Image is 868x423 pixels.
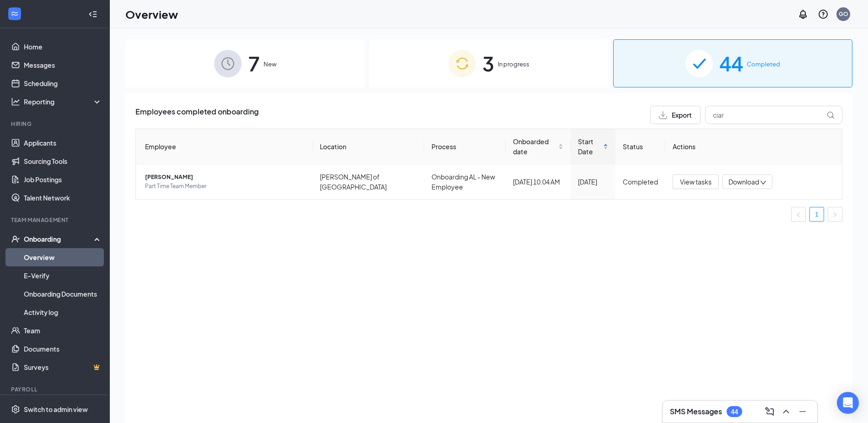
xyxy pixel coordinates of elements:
[747,60,780,69] span: Completed
[809,207,824,222] li: 1
[791,207,806,222] li: Previous Page
[248,48,260,79] span: 7
[136,129,313,164] th: Employee
[781,406,792,417] svg: ChevronUp
[10,9,19,18] svg: WorkstreamLogo
[24,358,102,376] a: SurveysCrown
[764,406,775,417] svg: ComposeMessage
[578,177,609,187] div: [DATE]
[313,129,425,164] th: Location
[24,74,102,92] a: Scheduling
[719,48,743,79] span: 44
[145,173,305,182] span: [PERSON_NAME]
[11,216,100,224] div: Team Management
[145,182,305,191] span: Part Time Team Member
[818,9,829,20] svg: QuestionInfo
[424,129,505,164] th: Process
[828,207,842,222] li: Next Page
[11,385,100,393] div: Payroll
[828,207,842,222] button: right
[24,321,102,340] a: Team
[24,170,102,189] a: Job Postings
[313,164,425,199] td: [PERSON_NAME] of [GEOGRAPHIC_DATA]
[11,120,100,128] div: Hiring
[424,164,505,199] td: Onboarding AL - New Employee
[615,129,665,164] th: Status
[623,177,658,187] div: Completed
[779,404,793,419] button: ChevronUp
[513,136,556,157] span: Onboarded date
[760,179,766,186] span: down
[24,97,102,106] div: Reporting
[506,129,571,164] th: Onboarded date
[24,340,102,358] a: Documents
[24,38,102,56] a: Home
[88,10,97,19] svg: Collapse
[762,404,777,419] button: ComposeMessage
[665,129,842,164] th: Actions
[24,152,102,170] a: Sourcing Tools
[650,106,701,124] button: Export
[24,248,102,266] a: Overview
[728,177,759,187] span: Download
[832,212,838,217] span: right
[513,177,563,187] div: [DATE] 10:04 AM
[810,207,824,221] a: 1
[24,405,88,414] div: Switch to admin view
[11,234,20,244] svg: UserCheck
[11,97,20,106] svg: Analysis
[670,407,722,417] h3: SMS Messages
[24,285,102,303] a: Onboarding Documents
[797,406,808,417] svg: Minimize
[482,48,494,79] span: 3
[135,106,259,124] span: Employees completed onboarding
[796,212,801,217] span: left
[680,177,712,187] span: View tasks
[264,60,276,69] span: New
[24,266,102,285] a: E-Verify
[839,10,848,18] div: GO
[11,405,20,414] svg: Settings
[798,9,809,20] svg: Notifications
[24,303,102,321] a: Activity log
[731,408,738,416] div: 44
[791,207,806,222] button: left
[705,106,842,124] input: Search by Name, Job Posting, or Process
[125,6,178,22] h1: Overview
[837,392,859,414] div: Open Intercom Messenger
[672,112,692,118] span: Export
[24,56,102,74] a: Messages
[24,234,94,244] div: Onboarding
[24,189,102,207] a: Talent Network
[795,404,810,419] button: Minimize
[24,134,102,152] a: Applicants
[673,174,719,189] button: View tasks
[578,136,602,157] span: Start Date
[498,60,529,69] span: In progress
